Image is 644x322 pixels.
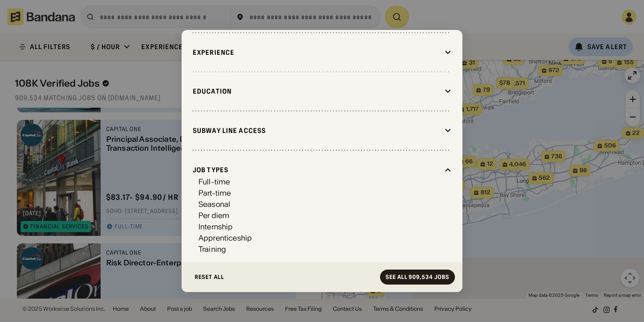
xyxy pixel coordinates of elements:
div: Training [198,245,226,253]
div: Seasonal [198,200,230,208]
div: Full-time [198,178,230,185]
div: Per diem [198,212,229,219]
div: Apprenticeship [198,234,252,241]
div: Internship [198,223,233,230]
div: Reset All [195,274,224,280]
div: Experience [193,48,441,57]
div: Education [193,87,441,95]
div: Part-time [198,189,231,197]
div: Subway Line Access [193,126,441,135]
div: See all 909,534 jobs [386,274,449,280]
div: Job Types [193,166,441,174]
